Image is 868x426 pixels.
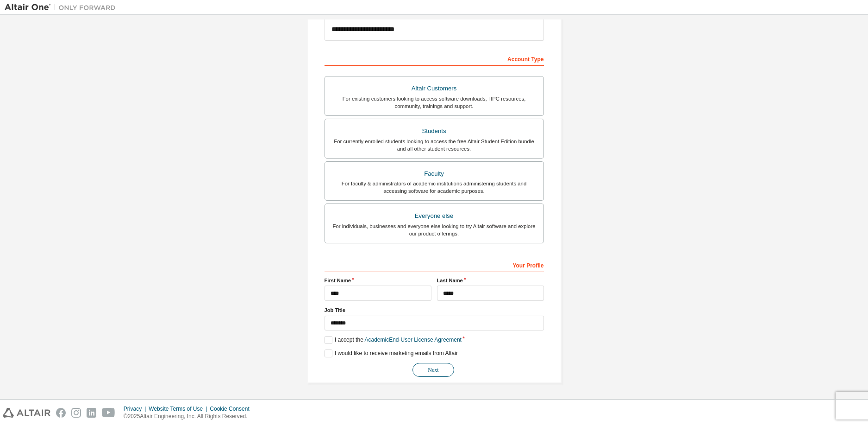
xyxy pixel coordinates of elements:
div: For individuals, businesses and everyone else looking to try Altair software and explore our prod... [331,223,538,237]
label: Last Name [437,277,544,284]
a: Academic End-User License Agreement [365,337,462,343]
div: Altair Customers [331,82,538,95]
img: instagram.svg [71,408,81,418]
div: For faculty & administrators of academic institutions administering students and accessing softwa... [331,180,538,195]
div: Cookie Consent [210,405,255,413]
div: Your Profile [325,257,544,272]
div: For currently enrolled students looking to access the free Altair Student Edition bundle and all ... [331,138,538,153]
div: Privacy [124,405,149,413]
div: Faculty [331,167,538,180]
img: linkedin.svg [87,408,96,418]
div: Students [331,125,538,138]
button: Next [412,363,454,377]
img: altair_logo.svg [3,408,50,418]
div: Everyone else [331,210,538,223]
label: I would like to receive marketing emails from Altair [325,350,458,357]
label: Job Title [325,306,544,314]
label: First Name [325,277,431,284]
div: For existing customers looking to access software downloads, HPC resources, community, trainings ... [331,95,538,110]
div: Account Type [325,51,544,66]
label: I accept the [325,336,462,344]
div: Website Terms of Use [149,405,210,413]
p: © 2025 Altair Engineering, Inc. All Rights Reserved. [124,413,255,420]
img: facebook.svg [56,408,66,418]
img: youtube.svg [102,408,115,418]
img: Altair One [5,3,120,12]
